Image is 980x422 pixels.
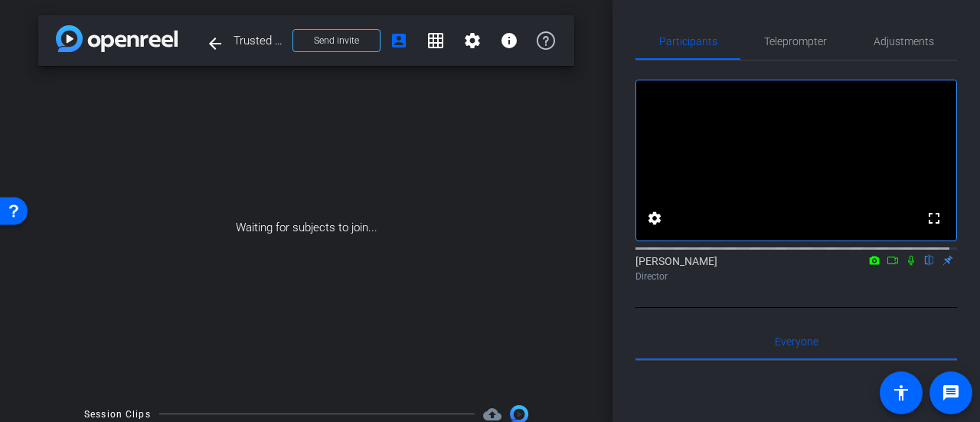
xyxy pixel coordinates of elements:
[764,36,827,47] span: Teleprompter
[635,270,957,283] div: Director
[925,209,943,227] mat-icon: fullscreen
[234,25,283,56] span: Trusted Advisor Recording w/[PERSON_NAME]
[874,36,934,47] span: Adjustments
[942,384,960,402] mat-icon: message
[659,36,717,47] span: Participants
[56,25,178,52] img: app-logo
[775,336,818,347] span: Everyone
[892,384,910,402] mat-icon: accessibility
[500,31,518,50] mat-icon: info
[314,34,359,47] span: Send invite
[84,407,151,422] div: Session Clips
[206,34,224,53] mat-icon: arrow_back
[426,31,445,50] mat-icon: grid_on
[635,254,957,283] div: [PERSON_NAME]
[292,29,381,52] button: Send invite
[645,209,664,227] mat-icon: settings
[463,31,482,50] mat-icon: settings
[920,253,939,267] mat-icon: flip
[390,31,408,50] mat-icon: account_box
[38,66,574,390] div: Waiting for subjects to join...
